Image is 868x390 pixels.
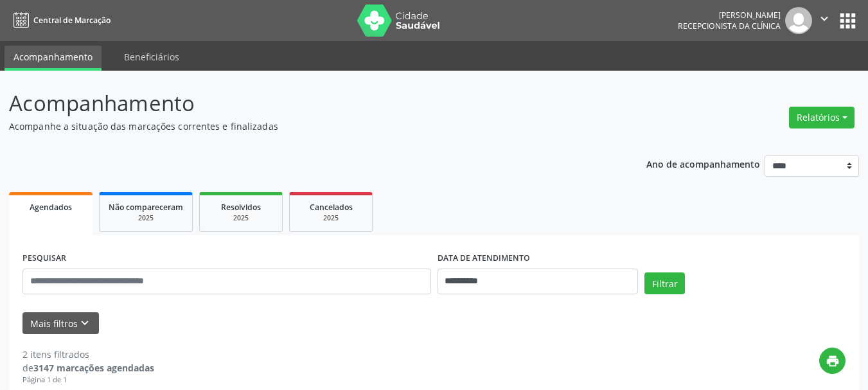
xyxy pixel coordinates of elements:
img: img [785,7,812,34]
div: de [22,361,154,375]
p: Ano de acompanhamento [646,155,760,172]
div: Página 1 de 1 [22,375,154,386]
div: [PERSON_NAME] [678,10,781,21]
i: keyboard_arrow_down [78,316,92,330]
a: Acompanhamento [4,46,102,71]
button: apps [837,10,859,32]
span: Cancelados [310,202,353,213]
i:  [817,12,831,26]
button: Relatórios [789,107,855,129]
strong: 3147 marcações agendadas [33,362,154,374]
span: Recepcionista da clínica [678,21,781,31]
p: Acompanhe a situação das marcações correntes e finalizadas [9,120,604,133]
label: PESQUISAR [22,249,66,269]
label: DATA DE ATENDIMENTO [438,249,530,269]
div: 2025 [209,213,273,223]
button: Filtrar [644,272,685,294]
button: Mais filtroskeyboard_arrow_down [22,312,99,335]
a: Beneficiários [115,46,188,68]
span: Agendados [30,202,72,213]
span: Não compareceram [109,202,183,213]
div: 2025 [109,213,183,223]
i: print [826,354,840,368]
p: Acompanhamento [9,87,604,120]
a: Central de Marcação [9,10,111,31]
span: Central de Marcação [33,15,111,26]
div: 2 itens filtrados [22,348,154,361]
div: 2025 [299,213,363,223]
button: print [819,348,846,374]
span: Resolvidos [221,202,261,213]
button:  [812,7,837,34]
